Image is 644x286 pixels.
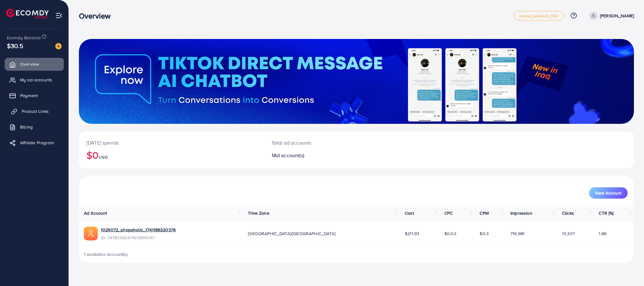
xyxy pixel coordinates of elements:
p: [DATE] spends [86,139,256,146]
span: CPC [444,210,453,216]
span: Product Links [22,108,49,114]
img: ic-ads-acc.e4c84228.svg [84,227,98,240]
img: menu [55,12,63,19]
span: Overview [20,61,39,67]
span: ID: 7478338247463895041 [101,234,176,241]
a: Overview [5,58,64,70]
span: $211.93 [405,230,419,237]
span: Time Zone [248,210,269,216]
a: 1026072_shopaholic_1741186320376 [101,227,176,233]
span: CTR (%) [599,210,614,216]
p: Total ad accounts [272,139,395,146]
span: $0.3 [480,230,489,237]
span: $0.02 [444,230,456,237]
a: Payment [5,89,64,102]
button: New Account [589,187,628,199]
a: Affiliate Program [5,136,64,149]
span: CPM [480,210,488,216]
span: Impression [510,210,532,216]
a: metap_pakistan_002 [514,11,564,20]
span: 1 available account(s) [84,251,128,257]
span: 13,307 [562,230,575,237]
span: Ad Account [84,210,107,216]
span: New Account [595,191,621,195]
h2: $0 [86,149,256,161]
span: metap_pakistan_002 [519,14,559,18]
iframe: Chat [617,258,639,281]
span: $30.5 [7,41,23,50]
h2: 1 [272,152,395,158]
span: My ad accounts [20,77,52,83]
h3: Overview [79,11,116,20]
p: [PERSON_NAME] [600,12,634,19]
span: Affiliate Program [20,140,54,146]
img: logo [6,9,49,19]
span: USD [99,154,107,160]
span: Payment [20,92,38,99]
span: Ad account(s) [273,152,304,159]
span: [GEOGRAPHIC_DATA]/[GEOGRAPHIC_DATA] [248,230,335,237]
span: Clicks [562,210,574,216]
a: [PERSON_NAME] [587,12,634,20]
span: 1.86 [599,230,607,237]
span: Billing [20,124,33,130]
span: Ecomdy Balance [7,35,41,41]
a: Product Links [5,105,64,118]
a: Billing [5,121,64,133]
img: image [55,43,62,49]
span: 716,981 [510,230,525,237]
span: Cost [405,210,414,216]
a: My ad accounts [5,74,64,86]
